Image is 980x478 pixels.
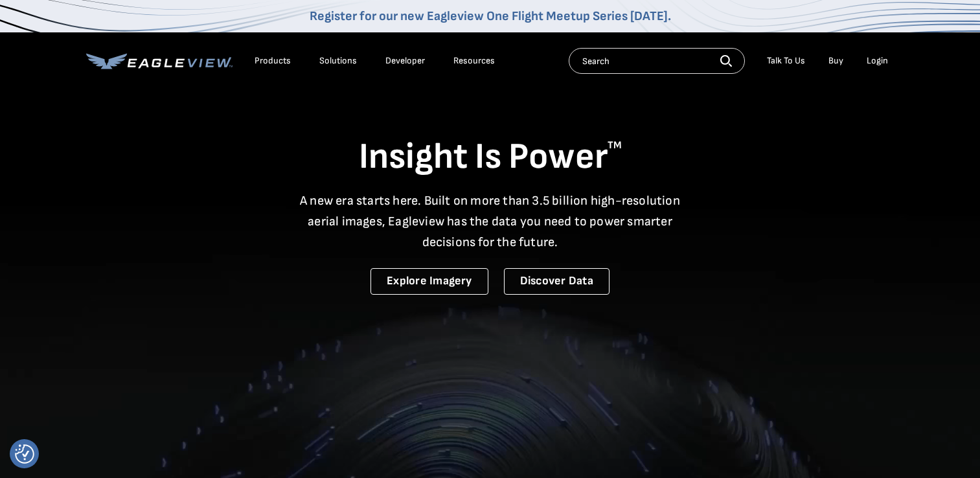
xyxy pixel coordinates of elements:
[767,55,805,67] div: Talk To Us
[292,190,689,253] p: A new era starts here. Built on more than 3.5 billion high-resolution aerial images, Eagleview ha...
[86,135,895,180] h1: Insight Is Power
[255,55,291,67] div: Products
[569,48,745,74] input: Search
[15,444,34,464] button: Consent Preferences
[310,8,671,24] a: Register for our new Eagleview One Flight Meetup Series [DATE].
[453,55,495,67] div: Resources
[608,139,622,152] sup: TM
[15,444,34,464] img: Revisit consent button
[828,55,843,67] a: Buy
[504,268,610,295] a: Discover Data
[370,268,488,295] a: Explore Imagery
[385,55,425,67] a: Developer
[867,55,888,67] div: Login
[319,55,357,67] div: Solutions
